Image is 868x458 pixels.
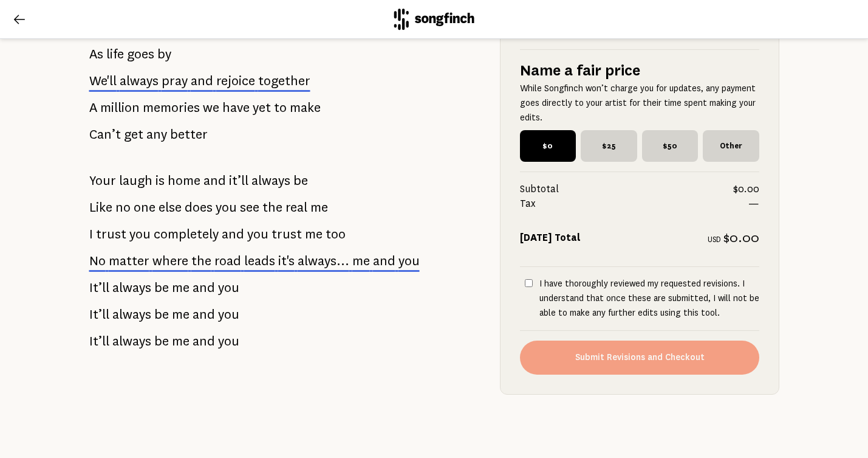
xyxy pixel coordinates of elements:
[119,168,152,193] span: laugh
[214,252,241,269] span: road
[203,95,219,120] span: we
[326,222,346,246] span: too
[112,329,151,353] span: always
[162,72,188,89] span: pray
[520,182,733,196] span: Subtotal
[218,302,239,327] span: you
[216,72,255,89] span: rejoice
[262,195,282,220] span: the
[549,23,587,40] button: Delete
[89,329,109,353] span: It’ll
[708,234,721,245] span: USD
[193,302,215,327] span: and
[278,252,295,269] span: it's
[89,302,109,327] span: It’ll
[89,276,109,300] span: It’ll
[143,95,200,120] span: memories
[520,60,759,82] h5: Name a fair price
[106,42,124,66] span: life
[112,276,151,300] span: always
[352,252,370,269] span: me
[222,95,250,120] span: have
[96,222,126,246] span: trust
[520,23,549,40] button: Edit
[155,168,165,193] span: is
[244,252,275,269] span: leads
[216,195,237,220] span: you
[218,276,239,300] span: you
[520,130,576,162] span: $0
[723,229,759,246] span: $0.00
[247,222,268,246] span: you
[154,302,169,327] span: be
[251,168,290,193] span: always
[520,196,748,211] span: Tax
[109,252,149,269] span: matter
[89,95,97,120] span: A
[89,122,121,147] span: Can’t
[290,95,321,120] span: make
[274,95,287,120] span: to
[124,122,143,147] span: get
[218,329,239,353] span: you
[253,95,271,120] span: yet
[154,222,219,246] span: completely
[172,302,190,327] span: me
[525,279,533,287] input: I have thoroughly reviewed my requested revisions. I understand that once these are submitted, I ...
[642,130,699,162] span: $50
[154,329,169,353] span: be
[193,276,215,300] span: and
[733,182,759,196] span: $0.00
[89,168,116,193] span: Your
[89,222,93,246] span: I
[168,168,200,193] span: home
[373,252,395,269] span: and
[159,195,182,220] span: else
[581,130,637,162] span: $25
[298,252,349,269] span: always...
[305,222,323,246] span: me
[146,122,167,147] span: any
[229,168,248,193] span: it’ll
[539,277,759,321] p: I have thoroughly reviewed my requested revisions. I understand that once these are submitted, I ...
[191,252,211,269] span: the
[89,42,103,66] span: As
[152,252,188,269] span: where
[191,72,213,89] span: and
[520,231,581,244] strong: [DATE] Total
[172,329,190,353] span: me
[520,341,759,375] button: Submit Revisions and Checkout
[398,252,420,269] span: you
[203,168,226,193] span: and
[258,72,310,89] span: together
[112,302,151,327] span: always
[129,222,151,246] span: you
[154,276,169,300] span: be
[134,195,155,220] span: one
[748,196,759,211] span: —
[120,72,159,89] span: always
[222,222,244,246] span: and
[293,168,308,193] span: be
[89,72,117,89] span: We'll
[285,195,307,220] span: real
[520,82,759,125] p: While Songfinch won’t charge you for updates, any payment goes directly to your artist for their ...
[185,195,213,220] span: does
[127,42,154,66] span: goes
[310,195,328,220] span: me
[703,130,759,162] span: Other
[240,195,259,220] span: see
[89,195,112,220] span: Like
[89,252,106,269] span: No
[272,222,302,246] span: trust
[100,95,140,120] span: million
[193,329,215,353] span: and
[170,122,208,147] span: better
[157,42,171,66] span: by
[115,195,131,220] span: no
[172,276,190,300] span: me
